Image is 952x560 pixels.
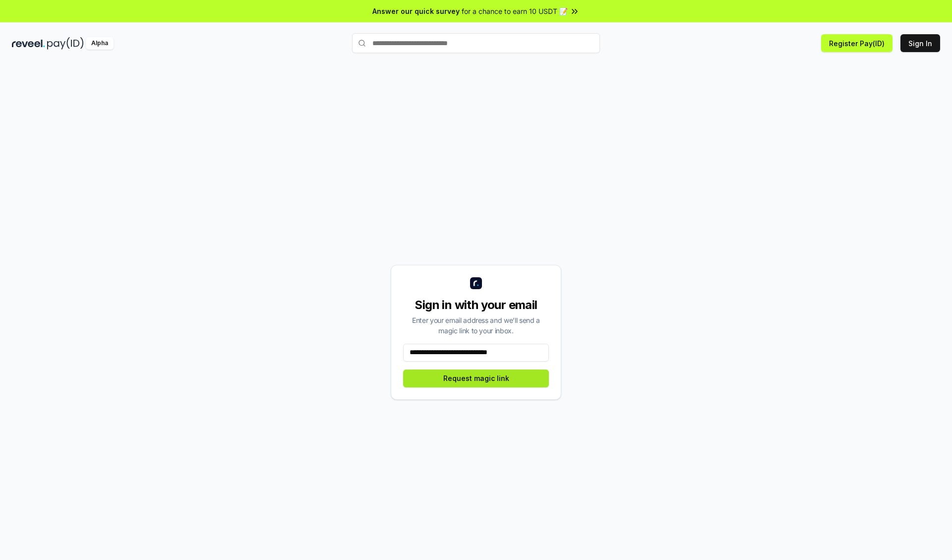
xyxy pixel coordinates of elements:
img: reveel_dark [12,37,45,50]
span: for a chance to earn 10 USDT 📝 [462,6,568,16]
div: Alpha [86,37,114,50]
img: logo_small [470,277,482,289]
span: Answer our quick survey [372,6,460,16]
div: Sign in with your email [403,297,549,313]
button: Sign In [900,34,940,52]
button: Register Pay(ID) [821,34,892,52]
img: pay_id [47,37,84,50]
div: Enter your email address and we’ll send a magic link to your inbox. [403,315,549,336]
button: Request magic link [403,370,549,387]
